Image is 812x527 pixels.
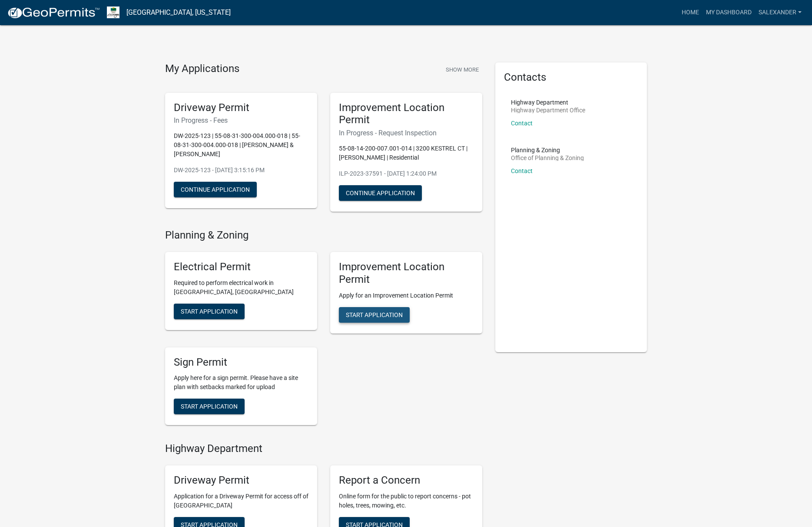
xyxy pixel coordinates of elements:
a: My Dashboard [703,4,755,21]
h5: Sign Permit [174,356,308,369]
p: Office of Planning & Zoning [511,155,584,161]
a: [GEOGRAPHIC_DATA], [US_STATE] [126,5,231,20]
p: Online form for the public to report concerns - pot holes, trees, mowing, etc. [339,492,474,510]
a: Contact [511,167,533,174]
h4: Highway Department [165,442,482,455]
a: Contact [511,120,533,127]
img: Morgan County, Indiana [107,7,119,18]
button: Show More [442,62,482,77]
p: ILP-2023-37591 - [DATE] 1:24:00 PM [339,169,474,178]
button: Start Application [174,304,245,319]
span: Start Application [181,403,238,410]
p: DW-2025-123 | 55-08-31-300-004.000-018 | 55-08-31-300-004.000-018 | [PERSON_NAME] & [PERSON_NAME] [174,131,308,159]
h5: Improvement Location Permit [339,101,474,127]
h4: My Applications [165,62,239,75]
button: Continue Application [339,185,422,201]
p: Apply for an Improvement Location Permit [339,291,474,300]
p: Required to perform electrical work in [GEOGRAPHIC_DATA], [GEOGRAPHIC_DATA] [174,278,308,297]
a: salexander [755,4,805,21]
span: Start Application [346,311,403,318]
p: Highway Department Office [511,107,585,113]
p: Highway Department [511,99,585,105]
span: Start Application [181,308,238,314]
button: Start Application [174,399,245,414]
h5: Contacts [504,71,639,84]
h6: In Progress - Request Inspection [339,129,474,137]
p: DW-2025-123 - [DATE] 3:15:16 PM [174,166,308,175]
h6: In Progress - Fees [174,116,308,124]
h5: Electrical Permit [174,261,308,273]
h5: Report a Concern [339,474,474,487]
p: Application for a Driveway Permit for access off of [GEOGRAPHIC_DATA] [174,492,308,510]
p: Apply here for a sign permit. Please have a site plan with setbacks marked for upload [174,373,308,392]
p: 55-08-14-200-007.001-014 | 3200 KESTREL CT | [PERSON_NAME] | Residential [339,144,474,162]
h5: Improvement Location Permit [339,261,474,286]
button: Start Application [339,307,410,323]
button: Continue Application [174,182,257,197]
a: Home [678,4,703,21]
p: Planning & Zoning [511,147,584,153]
h4: Planning & Zoning [165,229,482,242]
h5: Driveway Permit [174,474,308,487]
h5: Driveway Permit [174,101,308,114]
